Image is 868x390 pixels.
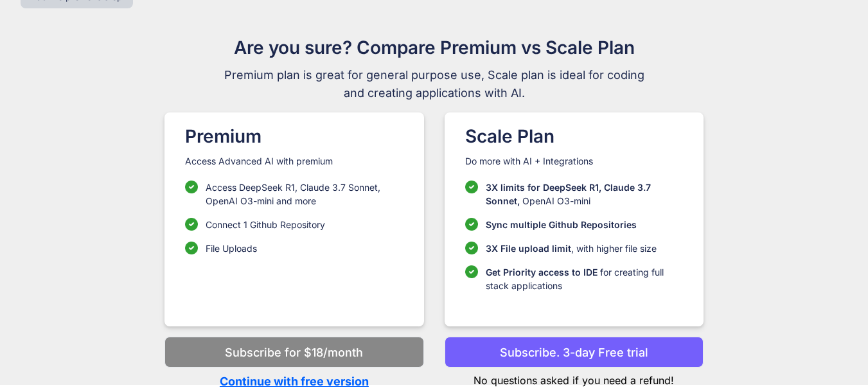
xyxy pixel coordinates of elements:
img: checklist [185,218,198,231]
img: checklist [465,181,478,193]
p: Subscribe for $18/month [225,344,363,361]
p: Access Advanced AI with premium [185,155,403,168]
p: , with higher file size [486,242,657,255]
p: No questions asked if you need a refund! [445,368,704,388]
h1: Premium [185,123,403,150]
img: checklist [465,265,478,278]
img: checklist [465,218,478,231]
img: checklist [185,242,198,254]
span: 3X limits for DeepSeek R1, Claude 3.7 Sonnet, [486,182,651,206]
img: checklist [465,242,478,254]
p: OpenAI O3-mini [486,181,683,208]
h1: Are you sure? Compare Premium vs Scale Plan [218,34,650,61]
button: Subscribe for $18/month [164,337,423,368]
p: for creating full stack applications [486,265,683,292]
h1: Scale Plan [465,123,683,150]
span: 3X File upload limit [486,243,571,254]
p: Connect 1 Github Repository [206,218,325,231]
p: Access DeepSeek R1, Claude 3.7 Sonnet, OpenAI O3-mini and more [206,181,403,208]
img: checklist [185,181,198,193]
p: Sync multiple Github Repositories [486,218,637,231]
p: Do more with AI + Integrations [465,155,683,168]
button: Subscribe. 3-day Free trial [445,337,704,368]
span: Get Priority access to IDE [486,267,598,278]
p: File Uploads [206,242,257,255]
span: Premium plan is great for general purpose use, Scale plan is ideal for coding and creating applic... [218,66,650,102]
p: Subscribe. 3-day Free trial [500,344,648,361]
p: Continue with free version [164,373,423,390]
